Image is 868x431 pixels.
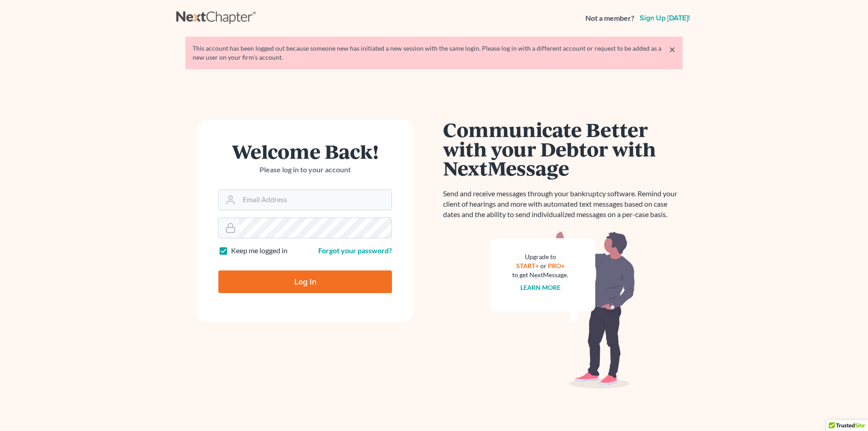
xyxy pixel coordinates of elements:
a: Forgot your password? [318,246,392,255]
h1: Communicate Better with your Debtor with NextMessage [443,120,683,178]
img: nextmessage_bg-59042aed3d76b12b5cd301f8e5b87938c9018125f34e5fa2b7a6b67550977c72.svg [491,231,635,389]
p: Send and receive messages through your bankruptcy software. Remind your client of hearings and mo... [443,189,683,220]
input: Log In [218,270,392,293]
strong: Not a member? [585,13,634,24]
a: × [669,44,675,55]
a: Sign up [DATE]! [638,14,692,22]
div: to get NextMessage. [512,270,568,279]
input: Email Address [239,190,392,210]
a: START+ [516,262,539,270]
label: Keep me logged in [231,246,288,256]
a: PRO+ [548,262,565,270]
div: Upgrade to [512,252,568,261]
h1: Welcome Back! [218,142,392,161]
span: or [540,262,547,270]
p: Please log in to your account [218,165,392,175]
a: Learn more [520,284,561,291]
div: This account has been logged out because someone new has initiated a new session with the same lo... [193,44,675,62]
